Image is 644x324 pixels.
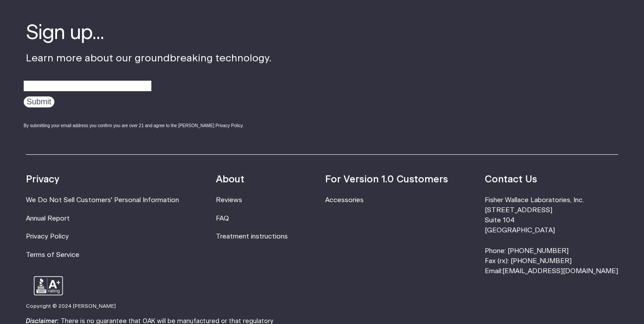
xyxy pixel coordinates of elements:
[485,195,618,276] li: Fisher Wallace Laboratories, Inc. [STREET_ADDRESS] Suite 104 [GEOGRAPHIC_DATA] Phone: [PHONE_NUMB...
[26,20,272,137] div: Learn more about our groundbreaking technology.
[216,233,288,240] a: Treatment instructions
[24,96,54,107] input: Submit
[26,304,116,309] small: Copyright © 2024 [PERSON_NAME]
[502,268,618,274] a: [EMAIL_ADDRESS][DOMAIN_NAME]
[216,174,244,184] strong: About
[24,122,272,129] div: By submitting your email address you confirm you are over 21 and agree to the [PERSON_NAME] Priva...
[26,197,179,203] a: We Do Not Sell Customers' Personal Information
[26,233,69,240] a: Privacy Policy
[159,84,166,91] img: npw-badge-icon-locked.svg
[485,174,537,184] strong: Contact Us
[325,174,448,184] strong: For Version 1.0 Customers
[26,215,70,222] a: Annual Report
[216,215,229,222] a: FAQ
[325,197,364,203] a: Accessories
[26,174,59,184] strong: Privacy
[26,252,79,258] a: Terms of Service
[216,197,242,203] a: Reviews
[26,20,272,47] h4: Sign up...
